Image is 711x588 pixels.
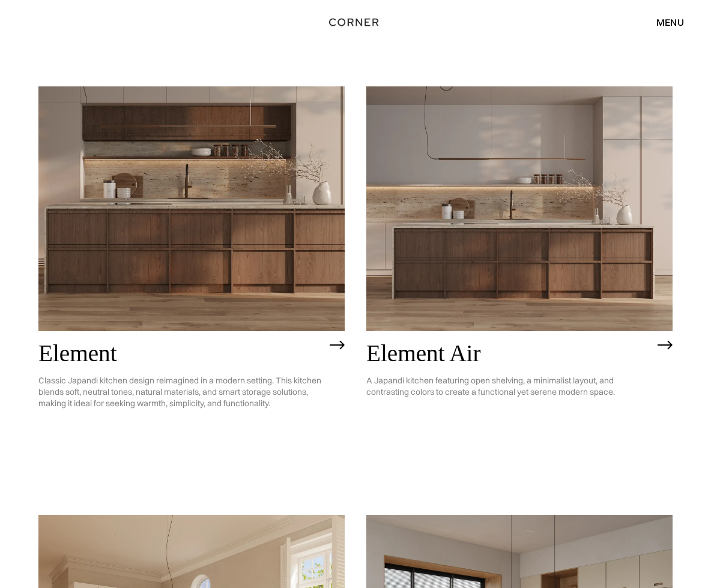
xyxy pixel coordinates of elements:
p: A Japandi kitchen featuring open shelving, a minimalist layout, and contrasting colors to create ... [366,366,652,407]
a: Element AirA Japandi kitchen featuring open shelving, a minimalist layout, and contrasting colors... [366,86,673,482]
h2: Element Air [366,340,652,366]
div: menu [656,17,684,27]
div: menu [644,12,684,32]
a: home [311,14,399,30]
h2: Element [38,340,324,366]
p: Classic Japandi kitchen design reimagined in a modern setting. This kitchen blends soft, neutral ... [38,366,324,418]
a: ElementClassic Japandi kitchen design reimagined in a modern setting. This kitchen blends soft, n... [38,86,345,493]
